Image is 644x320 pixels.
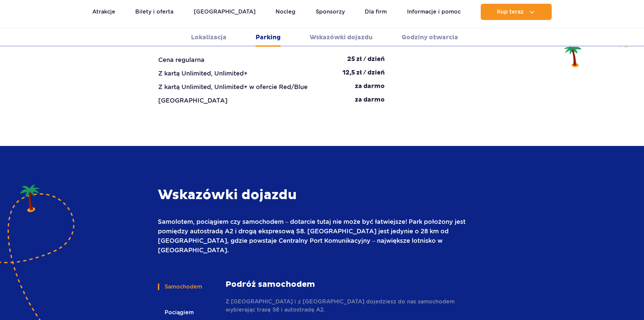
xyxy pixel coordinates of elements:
[158,69,247,78] div: Z kartą Unlimited, Unlimited+
[225,298,469,314] p: Z [GEOGRAPHIC_DATA] i z [GEOGRAPHIC_DATA] dojedziesz do nas samochodem wybierając trasę S8 i auto...
[316,4,345,20] a: Sponsorzy
[92,4,115,20] a: Atrakcje
[158,187,469,204] h3: Wskazówki dojazdu
[158,217,469,255] p: Samolotem, pociągiem czy samochodem – dotarcie tutaj nie może być łatwiejsze! Park położony jest ...
[497,9,524,15] span: Kup teraz
[407,4,461,20] a: Informacje i pomoc
[310,28,373,47] a: Wskazówki dojazdu
[481,4,552,20] button: Kup teraz
[158,82,308,92] div: Z kartą Unlimited, Unlimited+ w ofercie Red/Blue
[347,55,385,65] div: 25 zł / dzień
[355,96,385,105] div: za darmo
[256,28,281,47] a: Parking
[402,28,458,47] a: Godziny otwarcia
[158,96,228,105] div: [GEOGRAPHIC_DATA]
[191,28,226,47] a: Lokalizacja
[158,305,199,320] button: Pociągiem
[158,279,208,294] button: Samochodem
[225,279,469,290] strong: Podróż samochodem
[194,4,256,20] a: [GEOGRAPHIC_DATA]
[276,4,295,20] a: Nocleg
[342,69,385,78] div: 12,5 zł / dzień
[365,4,387,20] a: Dla firm
[135,4,173,20] a: Bilety i oferta
[355,82,385,92] div: za darmo
[158,55,205,65] div: Cena regularna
